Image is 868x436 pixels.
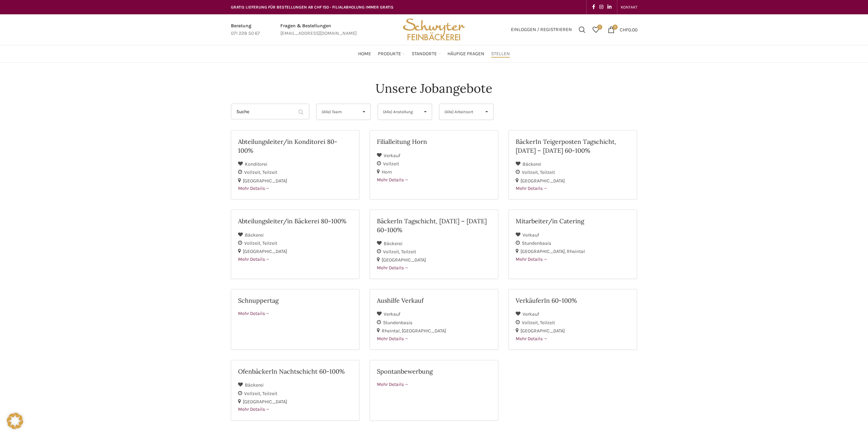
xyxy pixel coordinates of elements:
[238,311,270,316] span: Mehr Details
[238,185,270,191] span: Mehr Details
[243,249,287,254] span: [GEOGRAPHIC_DATA]
[245,161,267,167] span: Konditorei
[231,360,359,421] a: OfenbäckerIn Nachtschicht 60-100% Bäckerei Vollzeit Teilzeit [GEOGRAPHIC_DATA] Mehr Details
[243,399,287,405] span: [GEOGRAPHIC_DATA]
[383,249,401,255] span: Vollzeit
[520,178,565,184] span: [GEOGRAPHIC_DATA]
[540,169,555,175] span: Teilzeit
[589,23,603,36] a: 0
[238,296,352,305] h2: Schnuppertag
[613,25,618,30] span: 0
[597,25,602,30] span: 0
[516,256,547,262] span: Mehr Details
[516,336,547,342] span: Mehr Details
[597,2,605,12] a: Instagram social link
[377,381,409,387] span: Mehr Details
[480,104,493,120] span: ▾
[447,51,484,57] span: Häufige Fragen
[509,210,637,279] a: Mitarbeiter/in Catering Verkauf Stundenbasis [GEOGRAPHIC_DATA] Rheintal Mehr Details
[378,51,401,57] span: Produkte
[384,311,400,317] span: Verkauf
[412,47,441,61] a: Standorte
[522,320,540,326] span: Vollzeit
[322,104,354,120] span: (Alle) Team
[244,240,262,246] span: Vollzeit
[238,367,352,376] h2: OfenbäckerIn Nachtschicht 60-100%
[370,210,498,279] a: BäckerIn Tagschicht, [DATE] – [DATE] 60-100% Bäckerei Vollzeit Teilzeit [GEOGRAPHIC_DATA] Mehr De...
[523,311,539,317] span: Verkauf
[520,249,567,254] span: [GEOGRAPHIC_DATA]
[383,161,399,167] span: Vollzeit
[590,2,597,12] a: Facebook social link
[523,232,539,238] span: Verkauf
[245,232,264,238] span: Bäckerei
[231,289,359,350] a: Schnuppertag Mehr Details
[377,336,409,342] span: Mehr Details
[227,47,641,61] div: Main navigation
[231,104,309,119] input: Suche
[231,5,394,10] span: GRATIS LIEFERUNG FÜR BESTELLUNGEN AB CHF 150 - FILIALABHOLUNG IMMER GRATIS
[509,289,637,350] a: VerkäuferIn 60-100% Verkauf Vollzeit Teilzeit [GEOGRAPHIC_DATA] Mehr Details
[511,27,572,32] span: Einloggen / Registrieren
[377,177,409,183] span: Mehr Details
[231,130,359,199] a: Abteilungsleiter/in Konditorei 80-100% Konditorei Vollzeit Teilzeit [GEOGRAPHIC_DATA] Mehr Details
[567,249,585,254] span: Rheintal
[516,137,630,154] h2: BäckerIn Teigerposten Tagschicht, [DATE] – [DATE] 60-100%
[617,0,641,14] div: Secondary navigation
[491,51,510,57] span: Stellen
[491,47,510,61] a: Stellen
[523,161,541,167] span: Bäckerei
[507,23,575,36] a: Einloggen / Registrieren
[243,178,287,184] span: [GEOGRAPHIC_DATA]
[509,130,637,199] a: BäckerIn Teigerposten Tagschicht, [DATE] – [DATE] 60-100% Bäckerei Vollzeit Teilzeit [GEOGRAPHIC_...
[244,391,262,396] span: Vollzeit
[383,104,415,120] span: (Alle) Anstellung
[412,51,437,57] span: Standorte
[605,2,614,12] a: Linkedin social link
[262,391,277,396] span: Teilzeit
[522,169,540,175] span: Vollzeit
[377,296,491,305] h2: Aushilfe Verkauf
[400,14,467,45] img: Bäckerei Schwyter
[620,27,628,32] span: CHF
[238,217,352,225] h2: Abteilungsleiter/in Bäckerei 80-100%
[370,360,498,421] a: Spontanbewerbung Mehr Details
[357,104,370,120] span: ▾
[280,22,357,37] a: Infobox link
[621,5,637,10] span: KONTAKT
[402,328,446,334] span: [GEOGRAPHIC_DATA]
[447,47,484,61] a: Häufige Fragen
[516,217,630,225] h2: Mitarbeiter/in Catering
[370,130,498,199] a: Filialleitung Horn Verkauf Vollzeit Horn Mehr Details
[231,210,359,279] a: Abteilungsleiter/in Bäckerei 80-100% Bäckerei Vollzeit Teilzeit [GEOGRAPHIC_DATA] Mehr Details
[377,265,409,271] span: Mehr Details
[401,249,416,255] span: Teilzeit
[231,22,260,37] a: Infobox link
[382,328,402,334] span: Rheintal
[540,320,555,326] span: Teilzeit
[419,104,432,120] span: ▾
[575,23,589,36] a: Suchen
[376,80,492,97] h4: Unsere Jobangebote
[370,289,498,350] a: Aushilfe Verkauf Verkauf Stundenbasis Rheintal [GEOGRAPHIC_DATA] Mehr Details
[245,382,264,388] span: Bäckerei
[262,169,277,175] span: Teilzeit
[620,27,637,32] bdi: 0.00
[358,51,371,57] span: Home
[621,0,637,14] a: KONTAKT
[520,328,565,334] span: [GEOGRAPHIC_DATA]
[384,241,402,246] span: Bäckerei
[444,104,477,120] span: (Alle) Arbeitsort
[382,257,426,263] span: [GEOGRAPHIC_DATA]
[589,23,603,36] div: Meine Wunschliste
[522,240,551,246] span: Stundenbasis
[516,296,630,305] h2: VerkäuferIn 60-100%
[238,256,270,262] span: Mehr Details
[377,137,491,146] h2: Filialleitung Horn
[604,23,641,36] a: 0 CHF0.00
[382,169,392,175] span: Horn
[238,137,352,154] h2: Abteilungsleiter/in Konditorei 80-100%
[244,169,262,175] span: Vollzeit
[384,153,400,159] span: Verkauf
